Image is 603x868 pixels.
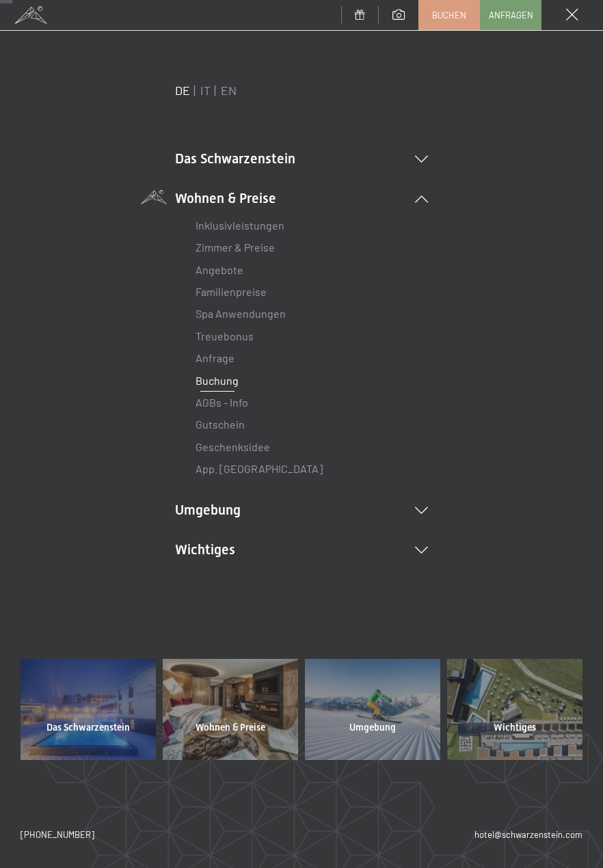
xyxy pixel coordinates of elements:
span: Anfragen [489,9,533,21]
span: Umgebung [349,721,396,735]
span: Wichtiges [494,721,536,735]
a: IT [200,83,211,98]
a: App. [GEOGRAPHIC_DATA] [196,462,323,475]
span: [PHONE_NUMBER] [21,829,94,840]
a: Zimmer & Preise [196,241,275,254]
a: Anfrage [196,351,234,364]
span: Wohnen & Preise [196,721,265,735]
a: Umgebung Buchung [301,659,444,760]
a: Anfragen [481,1,541,29]
a: Wichtiges Buchung [444,659,586,760]
a: Wohnen & Preise Buchung [159,659,301,760]
a: Treuebonus [196,329,254,342]
a: AGBs - Info [196,396,248,409]
a: Spa Anwendungen [196,307,286,320]
a: Inklusivleistungen [196,219,284,232]
span: Das Schwarzenstein [46,721,130,735]
a: Das Schwarzenstein Buchung [17,659,159,760]
a: DE [175,83,190,98]
a: hotel@schwarzenstein.com [474,828,582,841]
a: Geschenksidee [196,440,270,453]
a: Buchen [419,1,479,29]
a: [PHONE_NUMBER] [21,828,94,841]
a: Familienpreise [196,285,267,298]
a: Buchung [196,374,239,387]
a: Gutschein [196,418,245,431]
a: Angebote [196,263,243,276]
a: EN [221,83,237,98]
span: Buchen [432,9,466,21]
